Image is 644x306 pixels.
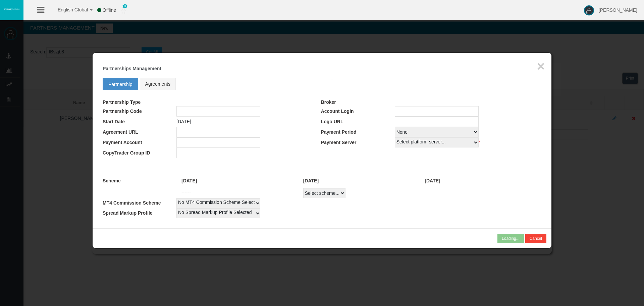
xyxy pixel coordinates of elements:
td: Start Date [103,117,176,127]
td: Partnership Code [103,106,176,117]
span: [DATE] [176,119,191,124]
td: Account Login [321,106,395,117]
td: Agreement URL [103,127,176,137]
td: Payment Server [321,137,395,148]
td: Logo URL [321,117,395,127]
img: user-image [584,5,594,15]
div: [DATE] [176,177,298,185]
span: 0 [122,4,128,8]
span: ------ [181,189,191,194]
td: CopyTrader Group ID [103,148,176,158]
td: MT4 Commission Scheme [103,198,176,208]
td: Payment Account [103,137,176,148]
img: logo.svg [3,8,20,10]
td: Payment Period [321,127,395,137]
td: Scheme [103,174,176,188]
div: [DATE] [420,177,541,185]
span: [PERSON_NAME] [599,7,637,13]
button: × [537,59,545,73]
span: Offline [103,7,116,13]
div: [DATE] [298,177,420,185]
img: user_small.png [121,7,126,14]
td: Spread Markup Profile [103,208,176,218]
span: English Global [49,7,88,12]
button: Cancel [525,234,546,243]
td: Partnership Type [103,98,176,106]
td: Broker [321,98,395,106]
